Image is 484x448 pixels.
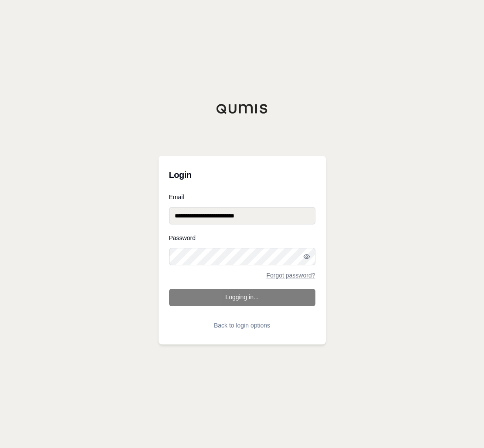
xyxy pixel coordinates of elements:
a: Forgot password? [266,272,315,278]
label: Password [169,235,315,241]
h3: Login [169,166,315,184]
button: Back to login options [169,317,315,334]
label: Email [169,194,315,200]
img: Qumis [216,104,268,114]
